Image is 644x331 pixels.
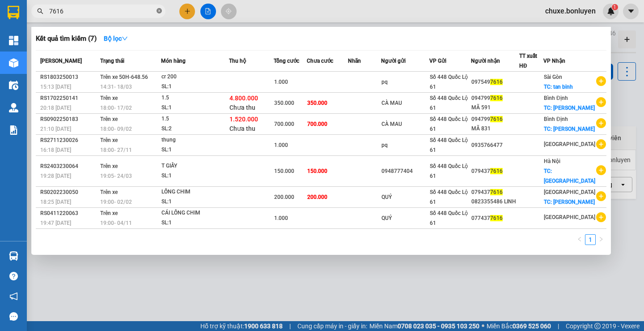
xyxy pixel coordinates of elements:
div: 1.5 [161,114,229,124]
div: RS0411220063 [40,209,97,218]
span: Trên xe 50H-648.56 [100,74,148,80]
span: TT xuất HĐ [519,53,537,69]
span: Bình Định [544,116,568,122]
div: 097549 [471,77,519,87]
span: 7616 [490,215,503,221]
span: Trên xe [100,137,118,143]
span: plus-circle [596,118,606,128]
li: 1 [585,234,596,245]
div: RS2403230064 [40,162,97,171]
span: 150.000 [307,168,327,174]
div: T GIẤY [161,161,229,171]
div: RS2711230026 [40,136,97,145]
li: Next Page [596,234,606,245]
span: 700.000 [274,121,294,127]
span: 18:00 - 17/02 [100,105,132,111]
div: 079437 [471,167,519,176]
span: search [37,8,43,14]
img: logo-vxr [8,6,19,19]
div: pq [381,141,429,150]
input: Tìm tên, số ĐT hoặc mã đơn [49,6,155,16]
div: RS0202230050 [40,188,97,197]
div: SL: 1 [161,218,229,228]
span: plus-circle [596,165,606,175]
span: plus-circle [596,76,606,86]
span: plus-circle [596,212,606,222]
div: 0948777404 [381,167,429,176]
div: CÀ MAU [381,120,429,129]
span: TC: [PERSON_NAME] [544,199,595,205]
div: SL: 1 [161,197,229,207]
span: Số 448 Quốc Lộ 61 [430,116,468,132]
button: left [574,234,585,245]
span: 7616 [490,168,503,174]
div: 094799 [471,115,519,124]
span: Số 448 Quốc Lộ 61 [430,210,468,226]
span: Số 448 Quốc Lộ 61 [430,163,468,179]
strong: Bộ lọc [104,35,128,42]
div: CÀ MAU [381,99,429,108]
button: right [596,234,606,245]
span: Tổng cước [274,58,299,64]
span: Thu hộ [229,58,246,64]
span: Nhãn [348,58,361,64]
span: message [9,312,18,321]
span: 1.520.000 [229,116,258,123]
span: 19:05 - 24/03 [100,173,132,179]
div: RS1702250141 [40,94,97,103]
span: Trên xe [100,116,118,122]
img: solution-icon [9,125,18,135]
span: question-circle [9,272,18,280]
div: cr 200 [161,72,229,82]
span: close-circle [157,8,162,13]
span: Số 448 Quốc Lộ 61 [430,95,468,111]
span: Người nhận [471,58,500,64]
div: MÃ 591 [471,103,519,112]
span: 1.000 [274,215,288,221]
span: VP Gửi [429,58,446,64]
div: SL: 2 [161,124,229,134]
span: Trên xe [100,189,118,195]
h3: Kết quả tìm kiếm ( 7 ) [36,34,97,43]
span: 19:00 - 02/02 [100,199,132,205]
span: [GEOGRAPHIC_DATA] [544,214,595,220]
span: Số 448 Quốc Lộ 61 [430,189,468,205]
img: warehouse-icon [9,251,18,261]
div: MÃ 831 [471,124,519,133]
span: 19:47 [DATE] [40,220,71,226]
img: warehouse-icon [9,81,18,90]
div: pq [381,77,429,87]
span: 700.000 [307,121,327,127]
span: Số 448 Quốc Lộ 61 [430,137,468,153]
span: 19:28 [DATE] [40,173,71,179]
span: 18:00 - 27/11 [100,147,132,153]
div: 0935766477 [471,141,519,150]
span: 7616 [490,79,503,85]
span: 7616 [490,95,503,101]
div: 079437 [471,188,519,197]
span: 15:13 [DATE] [40,84,71,90]
span: 4.800.000 [229,95,258,102]
div: thung [161,135,229,145]
span: 16:18 [DATE] [40,147,71,153]
li: Previous Page [574,234,585,245]
div: 0823355486 LINH [471,197,519,206]
span: 18:00 - 09/02 [100,126,132,132]
span: plus-circle [596,191,606,201]
span: Người gửi [381,58,406,64]
span: 21:10 [DATE] [40,126,71,132]
div: 077437 [471,214,519,223]
span: Sài Gòn [544,74,562,80]
div: RS1803250013 [40,73,97,82]
span: 200.000 [274,194,294,200]
span: left [577,236,582,242]
div: LỒNG CHIM [161,187,229,197]
span: Trạng thái [100,58,124,64]
span: plus-circle [596,139,606,149]
div: 094799 [471,94,519,103]
span: Hà Nội [544,158,560,164]
span: Chưa thu [229,125,255,132]
span: 350.000 [274,100,294,106]
span: 7616 [490,189,503,195]
img: warehouse-icon [9,103,18,112]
